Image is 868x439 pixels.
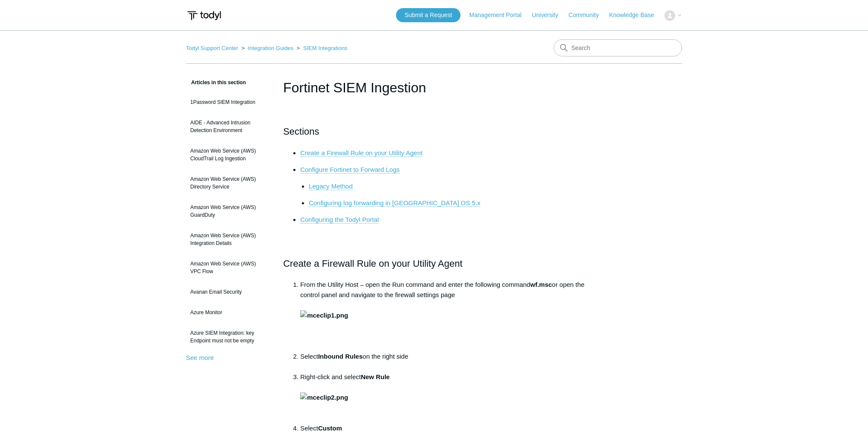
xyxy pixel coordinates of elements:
[300,149,422,157] a: Create a Firewall Rule on your Utility Agent
[300,310,348,321] img: mceclip1.png
[186,80,246,85] span: Articles in this section
[532,11,567,20] a: University
[569,11,608,20] a: Community
[283,77,585,98] h1: Fortinet SIEM Ingestion
[554,39,682,56] input: Search
[300,166,400,174] a: Configure Fortinet to Forward Logs
[186,256,270,280] a: Amazon Web Service (AWS) VPC Flow
[318,424,342,432] strong: Custom
[186,45,240,51] li: Todyl Support Center
[186,304,270,321] a: Azure Monitor
[186,171,270,195] a: Amazon Web Service (AWS) Directory Service
[186,8,222,24] img: Todyl Support Center Help Center home page
[318,353,363,360] strong: Inbound Rules
[303,45,347,51] a: SIEM Integrations
[283,256,585,271] h2: Create a Firewall Rule on your Utility Agent
[300,392,348,403] img: mceclip2.png
[300,280,585,351] li: From the Utility Host – open the Run command and enter the following command or open the control ...
[240,45,295,51] li: Integration Guides
[186,325,270,349] a: Azure SIEM Integration: key Endpoint must not be empty
[530,281,552,288] strong: wf.msc
[186,199,270,223] a: Amazon Web Service (AWS) GuardDuty
[309,199,480,207] a: Configuring log forwarding in [GEOGRAPHIC_DATA] OS 5.x
[361,373,390,380] strong: New Rule
[186,115,270,138] a: AIDE - Advanced Intrusion Detection Environment
[295,45,348,51] li: SIEM Integrations
[186,227,270,251] a: Amazon Web Service (AWS) Integration Details
[300,351,585,372] li: Select on the right side
[186,354,214,361] a: See more
[283,124,585,139] h2: Sections
[609,11,663,20] a: Knowledge Base
[186,45,238,51] a: Todyl Support Center
[186,94,270,110] a: 1Password SIEM Integration
[309,183,353,190] a: Legacy Method
[469,11,530,20] a: Management Portal
[186,284,270,300] a: Avanan Email Security
[300,216,379,224] a: Configuring the Todyl Portal
[396,8,461,22] a: Submit a Request
[300,372,585,423] li: Right-click and select
[186,143,270,167] a: Amazon Web Service (AWS) CloudTrail Log Ingestion
[248,45,293,51] a: Integration Guides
